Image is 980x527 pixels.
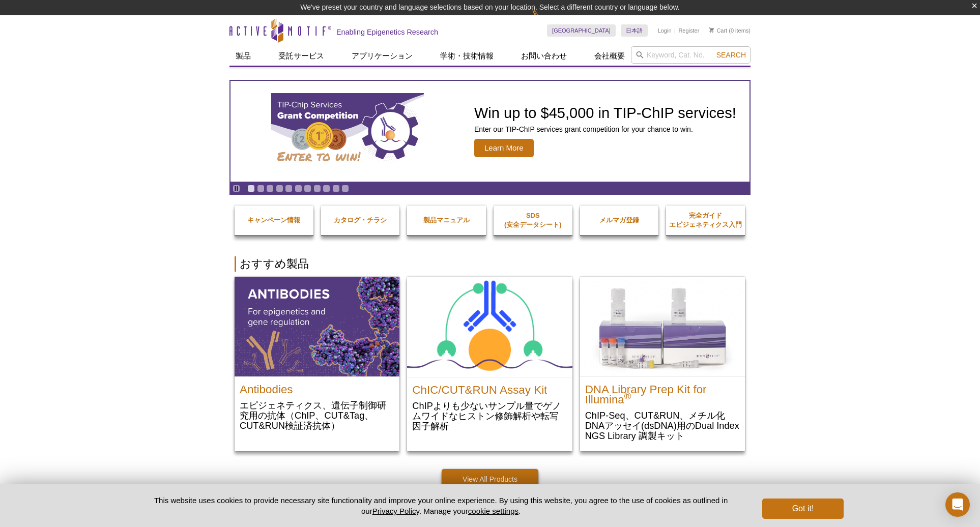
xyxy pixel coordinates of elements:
h2: Antibodies [240,379,394,395]
a: Privacy Policy [372,507,419,515]
a: 製品マニュアル [407,206,486,235]
a: 製品 [229,46,257,66]
h2: Win up to $45,000 in TIP-ChIP services! [474,105,736,121]
div: Open Intercom Messenger [945,492,970,517]
h2: DNA Library Prep Kit for Illumina [585,379,740,405]
a: Go to slide 9 [323,185,330,192]
a: お問い合わせ [515,46,573,66]
a: Go to slide 10 [332,185,340,192]
a: TIP-ChIP Services Grant Competition Win up to $45,000 in TIP-ChIP services! Enter our TIP-ChIP se... [230,81,750,182]
p: ChIP-Seq、CUT&RUN、メチル化DNAアッセイ(dsDNA)用のDual Index NGS Library 調製キット [585,410,740,441]
a: メルマガ登録 [580,206,659,235]
a: Go to slide 1 [247,185,255,192]
a: カタログ・チラシ [321,206,400,235]
li: (0 items) [709,24,751,37]
a: 学術・技術情報 [434,46,500,66]
strong: 製品マニュアル [423,216,470,224]
img: ChIC/CUT&RUN Assay Kit [407,277,572,377]
a: Register [678,27,699,34]
a: DNA Library Prep Kit for Illumina DNA Library Prep Kit for Illumina® ChIP-Seq、CUT&RUN、メチル化DNAアッセイ... [580,277,745,451]
strong: キャンペーン情報 [247,216,300,224]
strong: 完全ガイド エピジェネティクス入門 [669,212,742,228]
p: エピジェネティクス、遺伝子制御研究用の抗体（ChIP、CUT&Tag、CUT&RUN検証済抗体） [240,400,394,431]
a: SDS(安全データシート) [494,201,572,240]
span: Search [716,51,746,59]
a: Cart [709,27,727,34]
a: アプリケーション [345,46,419,66]
button: cookie settings [468,507,518,515]
a: 日本語 [621,24,648,37]
img: All Antibodies [235,277,399,376]
p: Enter our TIP-ChIP services grant competition for your chance to win. [474,125,736,134]
a: Go to slide 3 [266,185,274,192]
p: ChIPよりも少ないサンプル量でゲノムワイドなヒストン修飾解析や転写因子解析 [412,400,567,431]
img: Change Here [532,8,559,32]
a: Go to slide 2 [257,185,265,192]
input: Keyword, Cat. No. [631,46,751,64]
img: TIP-ChIP Services Grant Competition [271,93,424,169]
a: 完全ガイドエピジェネティクス入門 [666,201,745,240]
a: Go to slide 11 [341,185,349,192]
p: This website uses cookies to provide necessary site functionality and improve your online experie... [136,495,745,516]
a: Go to slide 5 [285,185,293,192]
a: Go to slide 4 [276,185,283,192]
button: Got it! [762,499,844,519]
img: DNA Library Prep Kit for Illumina [580,277,745,376]
h2: おすすめ製品 [235,256,745,272]
h2: Enabling Epigenetics Research [336,27,438,37]
a: Go to slide 7 [304,185,311,192]
h2: ChIC/CUT&RUN Assay Kit [412,380,567,395]
img: Your Cart [709,27,714,33]
a: View All Products [442,469,538,489]
button: Search [713,50,749,60]
span: Learn More [474,139,534,157]
a: Login [658,27,672,34]
li: | [674,24,676,37]
a: Go to slide 8 [313,185,321,192]
a: ChIC/CUT&RUN Assay Kit ChIC/CUT&RUN Assay Kit ChIPよりも少ないサンプル量でゲノムワイドなヒストン修飾解析や転写因子解析 [407,277,572,442]
a: Go to slide 6 [295,185,302,192]
sup: ® [624,391,631,401]
strong: SDS (安全データシート) [504,212,562,228]
a: 会社概要 [588,46,631,66]
strong: カタログ・チラシ [334,216,387,224]
strong: メルマガ登録 [599,216,639,224]
a: 受託サービス [272,46,330,66]
a: All Antibodies Antibodies エピジェネティクス、遺伝子制御研究用の抗体（ChIP、CUT&Tag、CUT&RUN検証済抗体） [235,277,399,441]
a: Toggle autoplay [233,185,240,192]
a: キャンペーン情報 [235,206,313,235]
a: [GEOGRAPHIC_DATA] [547,24,616,37]
article: TIP-ChIP Services Grant Competition [230,81,750,182]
